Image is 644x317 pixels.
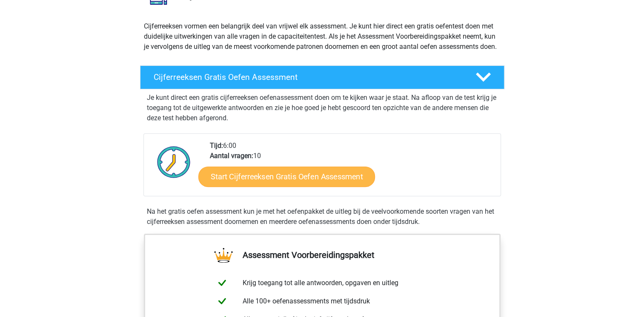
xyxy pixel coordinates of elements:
[144,21,501,52] p: Cijferreeksen vormen een belangrijk deel van vrijwel elk assessment. Je kunt hier direct een grat...
[147,93,498,123] p: Je kunt direct een gratis cijferreeksen oefenassessment doen om te kijken waar je staat. Na afloo...
[203,141,500,196] div: 6:00 10
[137,65,508,89] a: Cijferreeksen Gratis Oefen Assessment
[152,141,195,183] img: Klok
[210,142,223,150] b: Tijd:
[210,152,253,160] b: Aantal vragen:
[198,166,375,187] a: Start Cijferreeksen Gratis Oefen Assessment
[143,207,501,227] div: Na het gratis oefen assessment kun je met het oefenpakket de uitleg bij de veelvoorkomende soorte...
[154,72,462,82] h4: Cijferreeksen Gratis Oefen Assessment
